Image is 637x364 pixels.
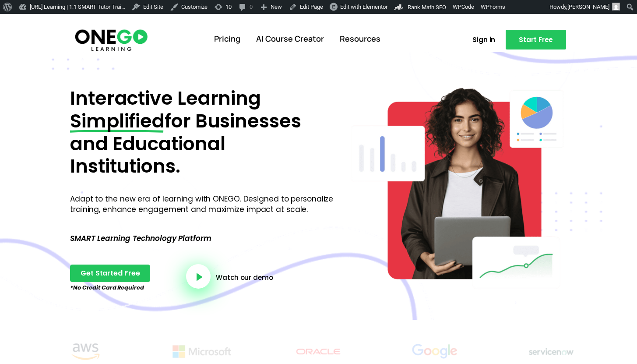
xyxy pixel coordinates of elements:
span: Get Started Free [81,270,140,277]
span: Rank Math SEO [408,4,446,11]
span: Interactive Learning [70,85,261,111]
a: Start Free [506,30,566,49]
em: *No Credit Card Required [70,283,144,292]
a: Get Started Free [70,265,150,282]
p: Adapt to the new era of learning with ONEGO. Designed to personalize training, enhance engagement... [70,194,335,215]
span: Simplified [70,110,165,133]
span: for Businesses and Educational Institutions. [70,108,301,179]
a: Sign in [462,31,506,48]
a: Pricing [206,28,248,50]
a: AI Course Creator [248,28,332,50]
span: Sign in [472,36,495,43]
span: Edit with Elementor [340,4,387,10]
span: [PERSON_NAME] [567,4,609,10]
a: video-button [186,264,211,289]
span: Start Free [519,36,553,43]
p: SMART Learning Technology Platform [70,238,335,239]
a: Watch our demo [216,274,273,281]
a: Resources [332,28,388,50]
